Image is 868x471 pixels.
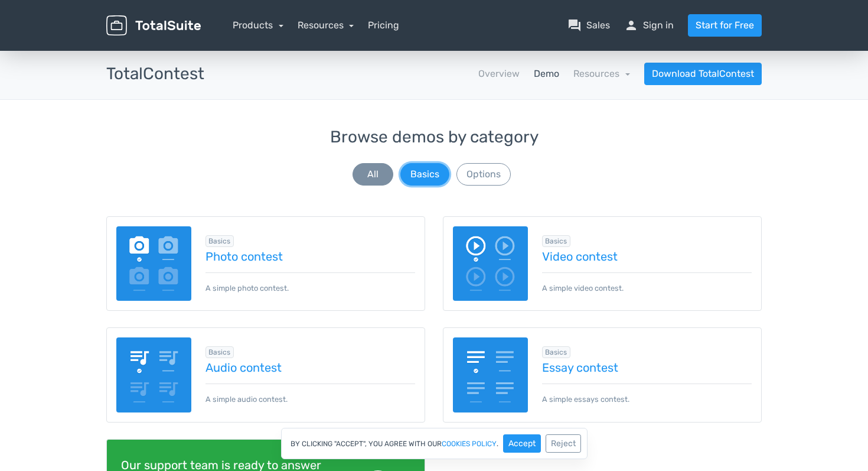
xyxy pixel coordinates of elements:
button: Reject [546,434,581,453]
a: Essay contest [542,361,752,374]
span: question_answer [567,18,582,33]
a: Resources [298,20,354,31]
a: Start for Free [688,14,762,37]
h3: TotalContest [106,65,204,83]
img: video-poll.png.webp [453,226,528,301]
a: Resources [573,68,630,79]
button: Accept [503,434,541,453]
a: Download TotalContest [644,63,762,85]
a: Pricing [368,18,399,33]
span: person [624,18,638,33]
span: Browse all in Basics [542,346,571,358]
button: All [353,163,393,186]
h3: Browse demos by category [106,128,762,147]
span: Browse all in Basics [542,235,571,247]
p: A simple photo contest. [205,272,416,294]
button: Basics [400,163,449,186]
a: Photo contest [205,250,416,263]
a: personSign in [624,18,674,33]
span: Browse all in Basics [205,346,234,358]
a: Products [233,20,283,31]
p: A simple video contest. [542,272,752,294]
button: Options [456,163,511,186]
a: Overview [478,67,520,81]
img: audio-poll.png.webp [116,337,191,412]
p: A simple audio contest. [205,384,416,405]
a: Audio contest [205,361,416,374]
img: image-poll.png.webp [116,226,191,301]
a: Video contest [542,250,752,263]
img: essay-contest.png.webp [453,337,528,412]
a: question_answerSales [567,18,610,33]
a: Demo [534,67,559,81]
div: By clicking "Accept", you agree with our . [281,428,588,459]
img: TotalSuite for WordPress [106,15,201,36]
span: Browse all in Basics [205,235,234,247]
a: cookies policy [442,440,497,447]
p: A simple essays contest. [542,384,752,405]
